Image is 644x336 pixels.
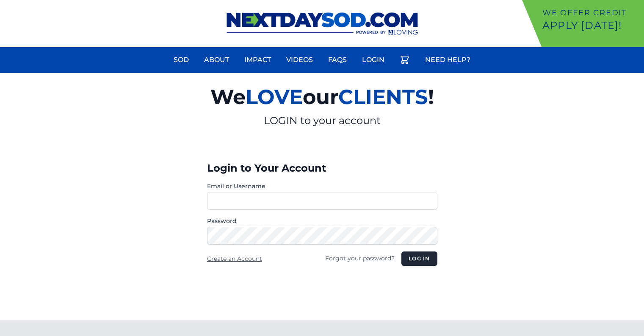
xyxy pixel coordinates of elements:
a: Create an Account [207,255,262,263]
button: Log in [401,251,437,266]
a: Login [357,50,390,70]
label: Password [207,217,437,225]
a: FAQs [323,50,352,70]
span: CLIENTS [338,85,428,109]
p: LOGIN to your account [112,114,532,127]
p: Apply [DATE]! [542,19,641,32]
h3: Login to Your Account [207,161,437,175]
a: About [199,50,234,70]
a: Videos [281,50,318,70]
a: Forgot your password? [325,254,395,262]
span: LOVE [246,85,303,109]
h2: We our ! [112,80,532,114]
label: Email or Username [207,182,437,190]
a: Sod [169,50,194,70]
p: We offer Credit [542,7,641,19]
a: Impact [239,50,276,70]
a: Need Help? [420,50,475,70]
